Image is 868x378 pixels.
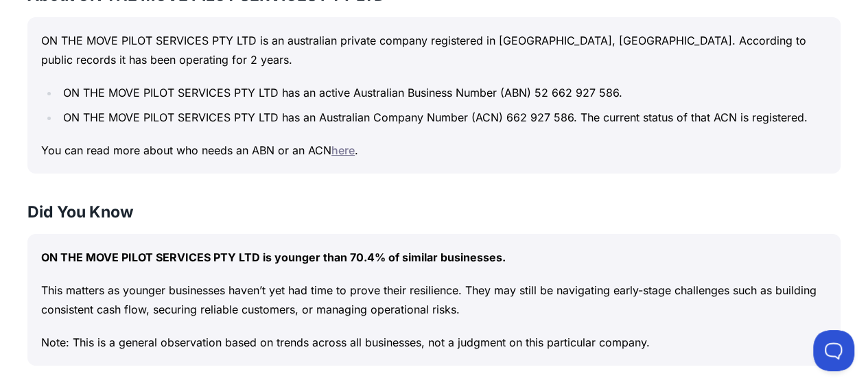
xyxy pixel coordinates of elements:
[59,83,827,102] li: ON THE MOVE PILOT SERVICES PTY LTD has an active Australian Business Number (ABN) 52 662 927 586.
[41,333,827,352] p: Note: This is a general observation based on trends across all businesses, not a judgment on this...
[813,330,854,371] iframe: Toggle Customer Support
[41,31,827,69] p: ON THE MOVE PILOT SERVICES PTY LTD is an australian private company registered in [GEOGRAPHIC_DAT...
[41,248,827,267] p: ON THE MOVE PILOT SERVICES PTY LTD is younger than 70.4% of similar businesses.
[41,281,827,319] p: This matters as younger businesses haven’t yet had time to prove their resilience. They may still...
[331,143,355,157] a: here
[41,141,827,160] p: You can read more about who needs an ABN or an ACN .
[27,201,841,223] h3: Did You Know
[59,108,827,127] li: ON THE MOVE PILOT SERVICES PTY LTD has an Australian Company Number (ACN) 662 927 586. The curren...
